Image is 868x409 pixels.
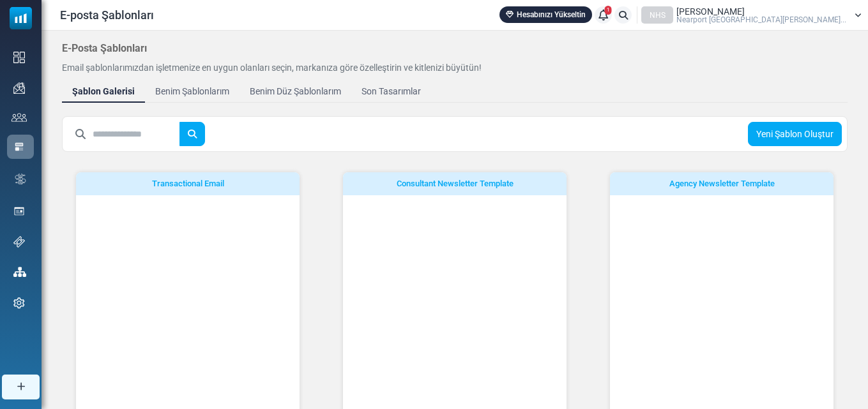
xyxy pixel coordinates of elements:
[676,16,846,24] span: Nearport [GEOGRAPHIC_DATA][PERSON_NAME]...
[499,6,592,23] a: Hesabınızı Yükseltin
[13,82,25,94] img: campaigns-icon.png
[60,6,154,24] span: E-posta Şablonları
[641,6,862,24] a: NHS [PERSON_NAME] Nearport [GEOGRAPHIC_DATA][PERSON_NAME]...
[10,7,32,29] img: mailsoftly_icon_blue_white.svg
[595,6,612,24] a: 1
[13,172,27,186] img: workflow.svg
[397,179,514,188] span: Consultant Newsletter Template
[669,179,775,188] span: Agency Newsletter Template
[11,113,27,122] img: contacts-icon.svg
[13,236,25,248] img: support-icon.svg
[62,63,482,73] span: Email şablonlarımızdan işletmenize en uygun olanları seçin, markanıza göre özelleştirin ve kitlen...
[605,6,612,15] span: 1
[152,179,224,188] span: Transactional Email
[13,297,25,309] img: settings-icon.svg
[13,141,25,152] img: email-templates-icon-active.svg
[72,85,135,98] div: Şablon Galerisi
[13,52,25,63] img: dashboard-icon.svg
[641,6,673,24] div: NHS
[362,85,421,98] div: Son Tasarımlar
[676,7,745,16] span: [PERSON_NAME]
[748,122,842,146] a: Yeni Şablon Oluştur
[62,41,690,56] p: E-Posta Şablonları
[155,85,229,98] div: Benim Şablonlarım
[250,85,341,98] div: Benim Düz Şablonlarım
[13,205,25,217] img: landing_pages.svg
